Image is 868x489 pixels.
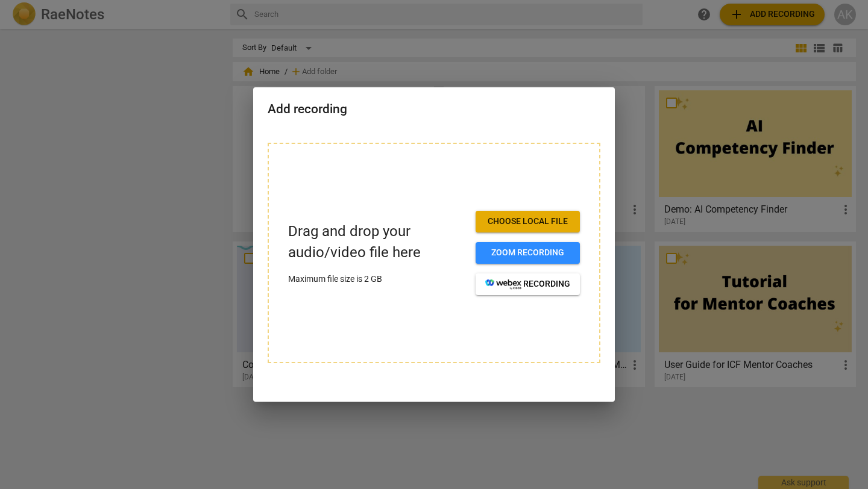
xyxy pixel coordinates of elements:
[485,278,570,290] span: recording
[476,273,580,295] button: recording
[288,221,466,263] p: Drag and drop your audio/video file here
[476,242,580,264] button: Zoom recording
[288,273,466,285] p: Maximum file size is 2 GB
[268,102,600,117] h2: Add recording
[485,216,570,228] span: Choose local file
[485,247,570,259] span: Zoom recording
[476,211,580,232] button: Choose local file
